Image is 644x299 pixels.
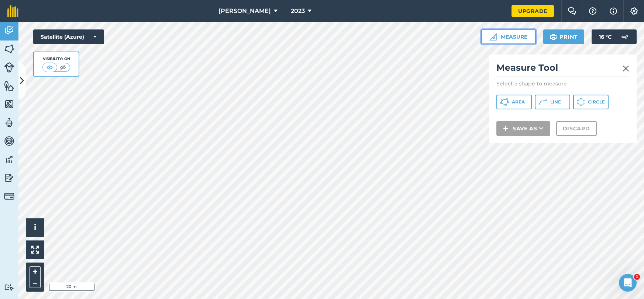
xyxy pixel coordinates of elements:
img: svg+xml;base64,PHN2ZyB4bWxucz0iaHR0cDovL3d3dy53My5vcmcvMjAwMC9zdmciIHdpZHRoPSI1MCIgaGVpZ2h0PSI0MC... [45,64,54,71]
img: svg+xml;base64,PHN2ZyB4bWxucz0iaHR0cDovL3d3dy53My5vcmcvMjAwMC9zdmciIHdpZHRoPSI1NiIgaGVpZ2h0PSI2MC... [4,99,14,110]
img: svg+xml;base64,PHN2ZyB4bWxucz0iaHR0cDovL3d3dy53My5vcmcvMjAwMC9zdmciIHdpZHRoPSIyMiIgaGVpZ2h0PSIzMC... [623,64,629,73]
button: Save as [496,121,550,136]
img: A question mark icon [588,7,597,15]
img: Two speech bubbles overlapping with the left bubble in the forefront [568,7,576,15]
img: svg+xml;base64,PHN2ZyB4bWxucz0iaHR0cDovL3d3dy53My5vcmcvMjAwMC9zdmciIHdpZHRoPSIxNyIgaGVpZ2h0PSIxNy... [610,7,617,15]
img: svg+xml;base64,PD94bWwgdmVyc2lvbj0iMS4wIiBlbmNvZGluZz0idXRmLTgiPz4KPCEtLSBHZW5lcmF0b3I6IEFkb2JlIE... [4,117,14,128]
button: Discard [556,121,597,136]
button: Area [496,95,532,109]
img: svg+xml;base64,PHN2ZyB4bWxucz0iaHR0cDovL3d3dy53My5vcmcvMjAwMC9zdmciIHdpZHRoPSI1MCIgaGVpZ2h0PSI0MC... [58,64,68,71]
span: 2023 [291,7,305,15]
img: fieldmargin Logo [7,5,18,17]
img: svg+xml;base64,PD94bWwgdmVyc2lvbj0iMS4wIiBlbmNvZGluZz0idXRmLTgiPz4KPCEtLSBHZW5lcmF0b3I6IEFkb2JlIE... [4,284,14,291]
img: Ruler icon [489,33,497,41]
img: svg+xml;base64,PD94bWwgdmVyc2lvbj0iMS4wIiBlbmNvZGluZz0idXRmLTgiPz4KPCEtLSBHZW5lcmF0b3I6IEFkb2JlIE... [4,154,14,165]
img: Four arrows, one pointing top left, one top right, one bottom right and the last bottom left [31,246,39,254]
button: – [30,277,41,288]
p: Select a shape to measure [496,80,629,87]
span: 16 ° C [599,29,612,44]
button: Print [543,29,585,44]
button: Line [535,95,570,109]
button: Circle [573,95,609,109]
a: Upgrade [512,5,554,17]
span: i [34,223,36,232]
img: svg+xml;base64,PHN2ZyB4bWxucz0iaHR0cDovL3d3dy53My5vcmcvMjAwMC9zdmciIHdpZHRoPSI1NiIgaGVpZ2h0PSI2MC... [4,80,14,91]
img: svg+xml;base64,PD94bWwgdmVyc2lvbj0iMS4wIiBlbmNvZGluZz0idXRmLTgiPz4KPCEtLSBHZW5lcmF0b3I6IEFkb2JlIE... [4,25,14,36]
h2: Measure Tool [496,62,629,77]
img: svg+xml;base64,PD94bWwgdmVyc2lvbj0iMS4wIiBlbmNvZGluZz0idXRmLTgiPz4KPCEtLSBHZW5lcmF0b3I6IEFkb2JlIE... [617,29,632,44]
span: Area [512,99,525,105]
span: Line [550,99,561,105]
div: Visibility: On [42,56,70,62]
img: svg+xml;base64,PD94bWwgdmVyc2lvbj0iMS4wIiBlbmNvZGluZz0idXRmLTgiPz4KPCEtLSBHZW5lcmF0b3I6IEFkb2JlIE... [4,172,14,183]
button: Measure [481,29,536,44]
img: svg+xml;base64,PD94bWwgdmVyc2lvbj0iMS4wIiBlbmNvZGluZz0idXRmLTgiPz4KPCEtLSBHZW5lcmF0b3I6IEFkb2JlIE... [4,191,14,201]
span: [PERSON_NAME] [218,7,271,15]
iframe: Intercom live chat [619,274,637,292]
button: 16 °C [592,29,637,44]
span: Circle [588,99,605,105]
img: svg+xml;base64,PD94bWwgdmVyc2lvbj0iMS4wIiBlbmNvZGluZz0idXRmLTgiPz4KPCEtLSBHZW5lcmF0b3I6IEFkb2JlIE... [4,136,14,147]
span: 1 [634,274,640,280]
img: svg+xml;base64,PD94bWwgdmVyc2lvbj0iMS4wIiBlbmNvZGluZz0idXRmLTgiPz4KPCEtLSBHZW5lcmF0b3I6IEFkb2JlIE... [4,62,14,73]
img: svg+xml;base64,PHN2ZyB4bWxucz0iaHR0cDovL3d3dy53My5vcmcvMjAwMC9zdmciIHdpZHRoPSIxNCIgaGVpZ2h0PSIyNC... [503,124,508,133]
img: svg+xml;base64,PHN2ZyB4bWxucz0iaHR0cDovL3d3dy53My5vcmcvMjAwMC9zdmciIHdpZHRoPSI1NiIgaGVpZ2h0PSI2MC... [4,43,14,54]
img: A cog icon [630,7,638,15]
img: svg+xml;base64,PHN2ZyB4bWxucz0iaHR0cDovL3d3dy53My5vcmcvMjAwMC9zdmciIHdpZHRoPSIxOSIgaGVpZ2h0PSIyNC... [550,32,557,41]
button: + [30,266,41,277]
button: i [26,218,44,237]
button: Satellite (Azure) [33,29,104,44]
